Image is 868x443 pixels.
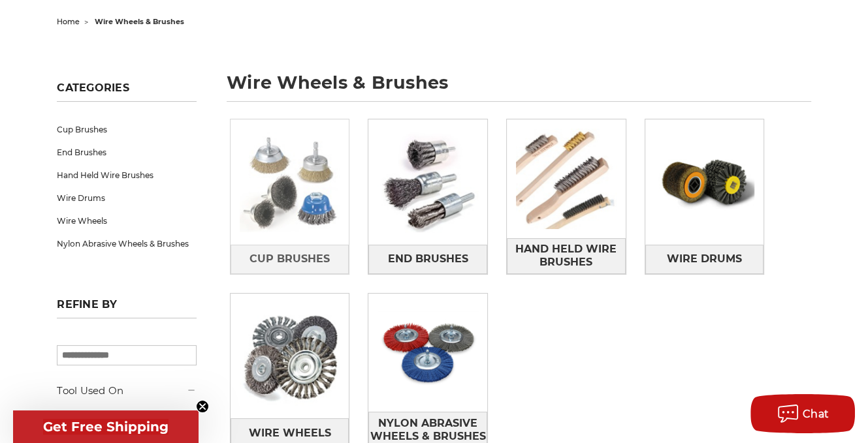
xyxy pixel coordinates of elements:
[57,141,197,164] a: End Brushes
[57,406,197,429] a: Angle Grinder
[645,123,764,241] img: Wire Drums
[57,17,80,26] a: home
[57,232,197,255] a: Nylon Abrasive Wheels & Brushes
[13,410,199,443] div: Get Free ShippingClose teaser
[57,209,197,232] a: Wire Wheels
[227,74,811,102] h1: wire wheels & brushes
[507,119,626,238] img: Hand Held Wire Brushes
[231,297,349,416] img: Wire Wheels
[43,419,169,435] span: Get Free Shipping
[57,82,197,102] h5: Categories
[231,245,349,274] a: Cup Brushes
[368,123,487,241] img: End Brushes
[507,238,626,274] a: Hand Held Wire Brushes
[57,118,197,141] a: Cup Brushes
[507,238,625,273] span: Hand Held Wire Brushes
[231,123,349,241] img: Cup Brushes
[196,400,209,413] button: Close teaser
[95,17,184,26] span: wire wheels & brushes
[750,394,855,433] button: Chat
[57,187,197,209] a: Wire Drums
[645,245,764,274] a: Wire Drums
[388,248,468,270] span: End Brushes
[57,164,197,187] a: Hand Held Wire Brushes
[57,298,197,318] h5: Refine by
[368,245,487,274] a: End Brushes
[667,248,742,270] span: Wire Drums
[57,383,197,399] h5: Tool Used On
[249,248,330,270] span: Cup Brushes
[803,408,829,420] span: Chat
[368,294,487,412] img: Nylon Abrasive Wheels & Brushes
